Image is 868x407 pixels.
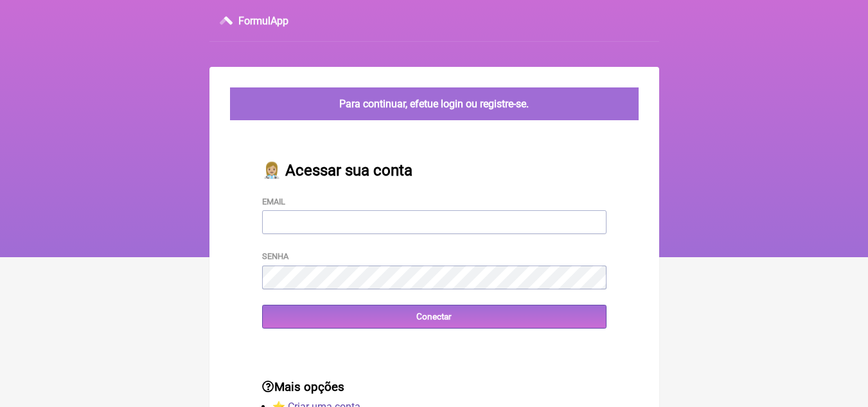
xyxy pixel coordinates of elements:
[230,87,639,120] div: Para continuar, efetue login ou registre-se.
[262,305,607,329] input: Conectar
[238,15,288,27] h3: FormulApp
[262,197,285,206] label: Email
[262,251,288,261] label: Senha
[262,380,607,394] h3: Mais opções
[262,161,607,179] h2: 👩🏼‍⚕️ Acessar sua conta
